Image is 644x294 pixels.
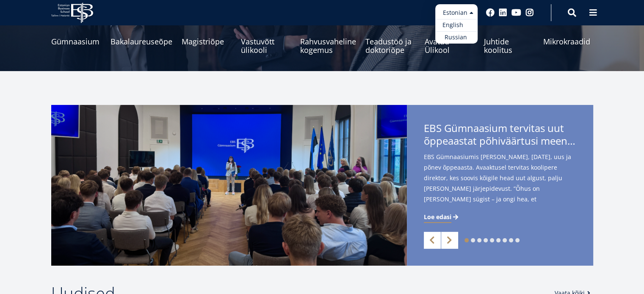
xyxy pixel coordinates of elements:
span: Loe edasi [424,213,451,221]
a: Russian [435,31,478,44]
a: Mikrokraadid [543,20,593,54]
span: Magistriõpe [182,37,232,46]
a: Facebook [486,8,495,17]
a: 1 [464,238,469,242]
img: a [51,105,407,266]
a: Rahvusvaheline kogemus [300,20,356,54]
a: 7 [503,238,507,242]
a: 3 [477,238,481,242]
a: 9 [515,238,520,242]
a: Magistriõpe [182,20,232,54]
a: Juhtide koolitus [484,20,534,54]
a: Loe edasi [424,213,460,221]
span: Teadustöö ja doktoriõpe [365,37,415,54]
span: EBS Gümnaasiumis [PERSON_NAME], [DATE], uus ja põnev õppeaasta. Avaaktusel tervitas koolipere dir... [424,151,576,218]
a: Next [441,232,458,249]
a: Linkedin [499,8,507,17]
span: EBS Gümnaasium tervitas uut [424,122,576,150]
span: Vastuvõtt ülikooli [241,37,291,54]
a: Previous [424,232,441,249]
span: Bakalaureuseõpe [111,37,172,46]
a: 2 [471,238,475,242]
span: Avatud Ülikool [425,37,475,54]
a: Gümnaasium [51,20,101,54]
a: English [435,19,478,31]
a: 5 [490,238,494,242]
a: 6 [496,238,500,242]
a: 4 [484,238,488,242]
a: Vastuvõtt ülikooli [241,20,291,54]
a: Instagram [525,8,534,17]
a: Teadustöö ja doktoriõpe [365,20,415,54]
span: Mikrokraadid [543,37,593,46]
span: Rahvusvaheline kogemus [300,37,356,54]
a: Youtube [511,8,521,17]
a: Bakalaureuseõpe [111,20,172,54]
span: Juhtide koolitus [484,37,534,54]
a: Avatud Ülikool [425,20,475,54]
a: 8 [509,238,513,242]
span: Gümnaasium [51,37,101,46]
span: õppeaastat põhiväärtusi meenutades [424,135,576,147]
